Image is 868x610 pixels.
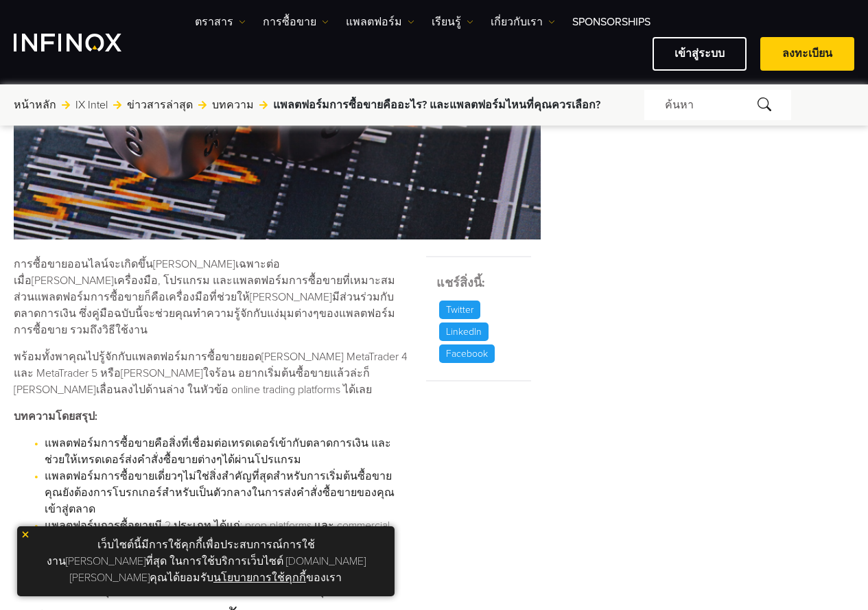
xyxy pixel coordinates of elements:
img: arrow-right [113,101,121,109]
p: การซื้อขายออนไลน์จะเกิดขึ้น[PERSON_NAME]เฉพาะต่อเมื่อ[PERSON_NAME]เครื่องมือ, โปรแกรม และแพลตฟอร์... [14,256,409,338]
li: แพลตฟอร์มการซื้อขายมี 2 ประเภท ได้แก่: prop platforms และ commercial platforms [45,517,395,550]
a: เข้าสู่ระบบ [653,37,747,71]
strong: บทความโดยสรุป: [14,410,97,423]
img: arrow-right [198,101,207,109]
a: IX Intel [75,97,108,113]
a: LinkedIn [436,322,491,341]
span: แพลตฟอร์มการซื้อขายคืออะไร? และแพลตฟอร์มไหนที่คุณควรเลือก? [273,97,600,113]
a: แพลตฟอร์ม [346,14,414,30]
a: ตราสาร [195,14,246,30]
a: ข่าวสารล่าสุด [127,97,193,113]
img: arrow-right [259,101,268,109]
a: เกี่ยวกับเรา [491,14,555,30]
p: Twitter [439,301,480,319]
img: arrow-right [62,101,70,109]
h5: แชร์สิ่งนี้: [436,274,532,292]
a: บทความ [212,97,254,113]
p: เว็บไซต์นี้มีการใช้คุกกี้เพื่อประสบการณ์การใช้งาน[PERSON_NAME]ที่สุด ในการใช้บริการเว็บไซต์ [DOMA... [24,533,388,589]
p: LinkedIn [439,322,489,341]
p: Facebook [439,344,495,363]
a: INFINOX Logo [14,34,154,51]
a: การซื้อขาย [263,14,329,30]
li: แพลตฟอร์มการซื้อขายเดี่ยวๆไม่ใช่สิ่งสำคัญที่สุดสำหรับการเริ่มต้นซื้อขาย คุณยังต้องการโบรกเกอร์สำห... [45,468,395,517]
a: เรียนรู้ [432,14,473,30]
a: Twitter [436,301,483,319]
a: Sponsorships [572,14,650,30]
a: นโยบายการใช้คุกกี้ [213,571,306,585]
a: หน้าหลัก [14,97,56,113]
p: พร้อมทั้งพาคุณไปรู้จักกับแพลตฟอร์มการซื้อขายยอด[PERSON_NAME] MetaTrader 4 และ MetaTrader 5 หรือ[P... [14,349,409,398]
img: yellow close icon [21,530,30,539]
li: แพลตฟอร์มการซื้อขายคือสิ่งที่เชื่อมต่อเทรดเดอร์เข้ากับตลาดการเงิน และช่วยให้เทรดเดอร์ส่งคำสั่งซื้... [45,435,395,468]
a: ลงทะเบียน [760,37,854,71]
a: Facebook [436,344,497,363]
div: ค้นหา [644,90,791,120]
